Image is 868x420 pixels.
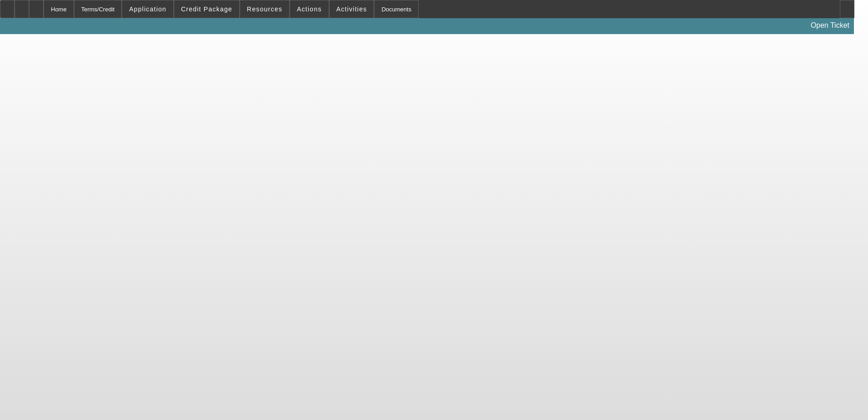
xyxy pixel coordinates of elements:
span: Credit Package [181,5,232,13]
span: Activities [336,5,367,13]
span: Resources [247,5,282,13]
button: Resources [240,0,289,18]
button: Actions [290,0,329,18]
button: Application [122,0,173,18]
span: Actions [297,5,322,13]
span: Application [129,5,166,13]
button: Activities [330,0,374,18]
button: Credit Package [174,0,239,18]
a: Open Ticket [807,18,853,33]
